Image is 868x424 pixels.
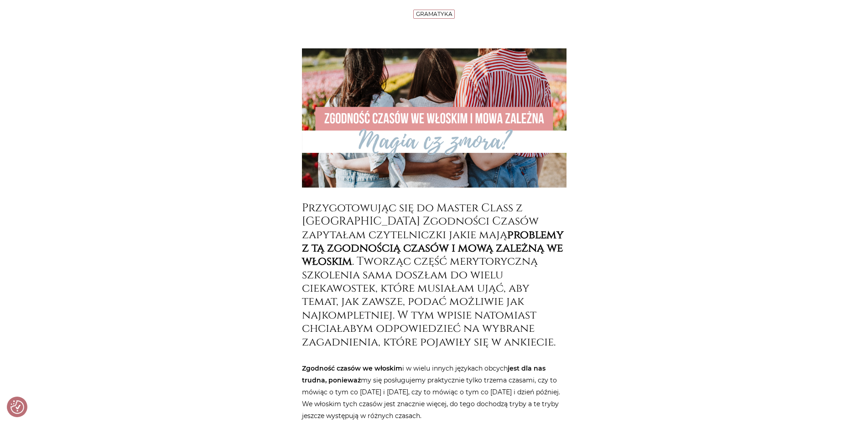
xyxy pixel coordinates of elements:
[302,364,402,372] strong: Zgodność czasów we włoskim
[10,400,24,414] button: Preferencje co do zgód
[302,362,567,422] p: i w wielu innych językach obcych my się posługujemy praktycznie tylko trzema czasami, czy to mówi...
[302,201,567,349] h3: Przygotowując się do Master Class z [GEOGRAPHIC_DATA] Zgodności Czasów zapytałam czytelniczki jak...
[416,10,452,17] a: Gramatyka
[10,400,24,414] img: Revisit consent button
[302,227,564,269] strong: problemy z tą zgodnością czasów i mową zależną we włoskim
